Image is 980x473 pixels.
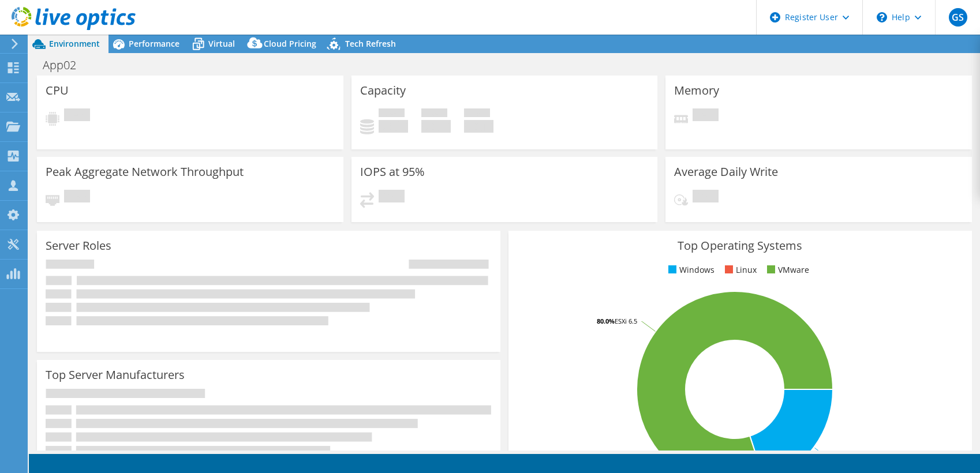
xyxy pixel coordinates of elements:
[379,120,408,133] h4: 0 GiB
[64,190,90,205] span: Pending
[674,166,778,178] h3: Average Daily Write
[764,264,809,276] li: VMware
[665,264,715,276] li: Windows
[46,239,111,252] h3: Server Roles
[38,59,94,72] h1: App02
[517,239,963,252] h3: Top Operating Systems
[464,120,493,133] h4: 0 GiB
[421,120,451,133] h4: 0 GiB
[46,166,244,178] h3: Peak Aggregate Network Throughput
[421,108,447,120] span: Free
[615,317,637,325] tspan: ESXi 6.5
[877,12,887,22] svg: \n
[693,108,719,124] span: Pending
[722,264,757,276] li: Linux
[46,84,69,97] h3: CPU
[379,108,405,120] span: Used
[64,108,90,124] span: Pending
[597,317,615,325] tspan: 80.0%
[379,190,405,205] span: Pending
[360,84,406,97] h3: Capacity
[264,38,316,49] span: Cloud Pricing
[345,38,396,49] span: Tech Refresh
[129,38,179,49] span: Performance
[208,38,235,49] span: Virtual
[949,8,967,27] span: GS
[693,190,719,205] span: Pending
[46,369,185,381] h3: Top Server Manufacturers
[674,84,719,97] h3: Memory
[49,38,100,49] span: Environment
[464,108,490,120] span: Total
[360,166,425,178] h3: IOPS at 95%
